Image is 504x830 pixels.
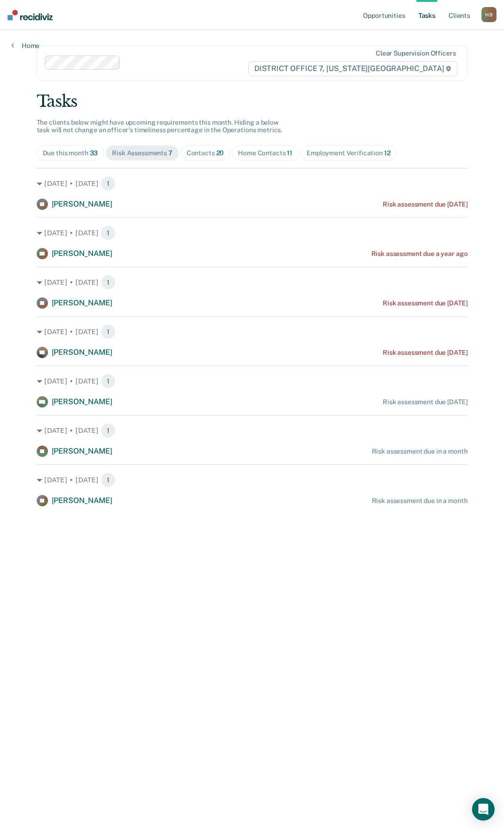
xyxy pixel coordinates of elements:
span: 1 [101,324,116,339]
span: [PERSON_NAME] [52,348,112,357]
span: [PERSON_NAME] [52,447,112,455]
div: [DATE] • [DATE] 1 [37,423,468,438]
span: [PERSON_NAME] [52,496,112,505]
div: [DATE] • [DATE] 1 [37,275,468,290]
span: 12 [384,149,391,157]
span: [PERSON_NAME] [52,298,112,307]
div: Risk assessment due a year ago [371,250,468,258]
img: Recidiviz [8,10,53,20]
div: [DATE] • [DATE] 1 [37,472,468,487]
div: Employment Verification [307,149,390,157]
div: [DATE] • [DATE] 1 [37,374,468,389]
span: [PERSON_NAME] [52,397,112,406]
span: 33 [90,149,98,157]
span: 20 [216,149,224,157]
span: 1 [101,472,116,487]
span: 1 [101,423,116,438]
div: Risk assessment due [DATE] [383,200,467,208]
span: 1 [101,176,116,191]
div: Clear supervision officers [376,49,456,57]
span: 1 [101,225,116,240]
span: DISTRICT OFFICE 7, [US_STATE][GEOGRAPHIC_DATA] [248,61,457,76]
span: [PERSON_NAME] [52,249,112,258]
div: Risk assessment due in a month [372,447,468,455]
div: Risk assessment due [DATE] [383,398,467,406]
div: [DATE] • [DATE] 1 [37,324,468,339]
div: Due this month [43,149,98,157]
a: Home [11,41,39,50]
div: Risk assessment due [DATE] [383,299,467,307]
div: Risk Assessments [112,149,173,157]
div: Contacts [187,149,224,157]
span: [PERSON_NAME] [52,200,112,208]
div: Open Intercom Messenger [472,798,495,821]
div: [DATE] • [DATE] 1 [37,225,468,240]
div: Risk assessment due [DATE] [383,349,467,357]
button: HB [481,7,496,22]
span: 1 [101,275,116,290]
div: Home Contacts [238,149,292,157]
div: [DATE] • [DATE] 1 [37,176,468,191]
div: Risk assessment due in a month [372,497,468,505]
span: The clients below might have upcoming requirements this month. Hiding a below task will not chang... [37,119,283,134]
span: 11 [287,149,292,157]
span: 1 [101,374,116,389]
div: H B [481,7,496,22]
span: 7 [168,149,173,157]
div: Tasks [37,92,468,111]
